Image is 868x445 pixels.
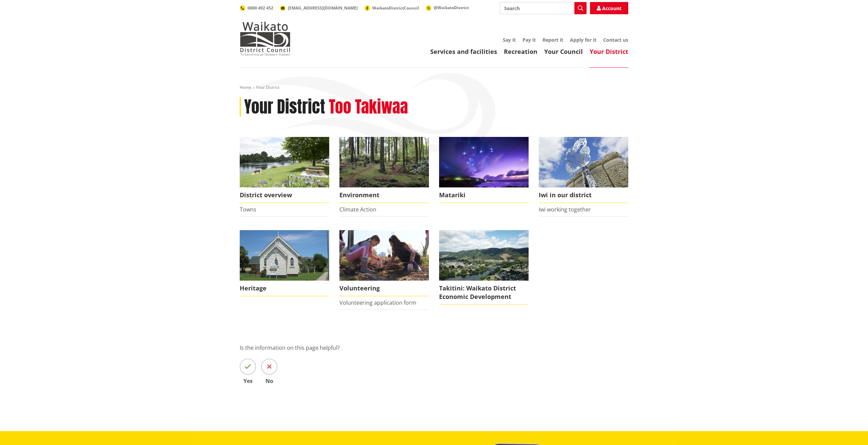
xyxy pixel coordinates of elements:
a: Pay it [522,37,536,43]
span: Environment [339,187,429,203]
img: volunteer icon [339,230,429,281]
a: Iwi working together [539,206,591,213]
a: Say it [503,37,516,43]
a: Raglan Church Heritage [240,230,329,296]
a: Services and facilities [430,47,497,56]
a: Ngaruawahia 0015 District overview [240,137,329,203]
a: Report it [542,37,563,43]
a: Takitini: Waikato District Economic Development [439,230,529,305]
span: No [261,378,277,384]
a: Apply for it [570,37,596,43]
a: @WaikatoDistrict [426,5,469,11]
input: Search input [500,2,587,14]
span: 0800 492 452 [248,5,273,11]
img: Matariki over Whiaangaroa [439,137,529,187]
span: WaikatoDistrictCouncil [372,5,419,11]
a: Climate Action [339,206,376,213]
span: Iwi in our district [539,187,628,203]
span: [EMAIL_ADDRESS][DOMAIN_NAME] [288,5,358,11]
span: District overview [240,187,329,203]
a: Contact us [603,37,628,43]
span: Heritage [240,281,329,296]
a: Matariki [439,137,529,203]
span: Takitini: Waikato District Economic Development [439,281,529,305]
a: Towns [240,206,256,213]
span: Matariki [439,187,529,203]
a: WaikatoDistrictCouncil [364,5,419,11]
nav: breadcrumb [240,85,628,90]
a: [EMAIL_ADDRESS][DOMAIN_NAME] [280,5,358,11]
img: Waikato District Council - Te Kaunihera aa Takiwaa o Waikato [240,22,291,56]
p: Is the information on this page helpful? [240,344,628,352]
a: Your District [590,47,628,56]
span: Volunteering [339,281,429,296]
a: Turangawaewae Ngaruawahia Iwi in our district [539,137,628,203]
a: 0800 492 452 [240,5,273,11]
h2: Too Takiwaa [329,97,408,117]
img: biodiversity- Wright's Bush_16x9 crop [339,137,429,187]
a: Environment [339,137,429,203]
span: Your District [256,84,279,90]
span: @WaikatoDistrict [434,5,469,11]
a: Home [240,84,251,90]
img: ngaaruawaahia [439,230,529,281]
a: volunteer icon Volunteering [339,230,429,296]
a: Account [590,2,628,14]
img: Raglan Church [240,230,329,281]
a: Volunteering application form [339,299,416,306]
img: Turangawaewae Ngaruawahia [539,137,628,187]
a: Your Council [544,47,583,56]
span: Yes [240,378,256,384]
a: Recreation [504,47,537,56]
img: Ngaruawahia 0015 [240,137,329,187]
h1: Your District [244,97,325,117]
